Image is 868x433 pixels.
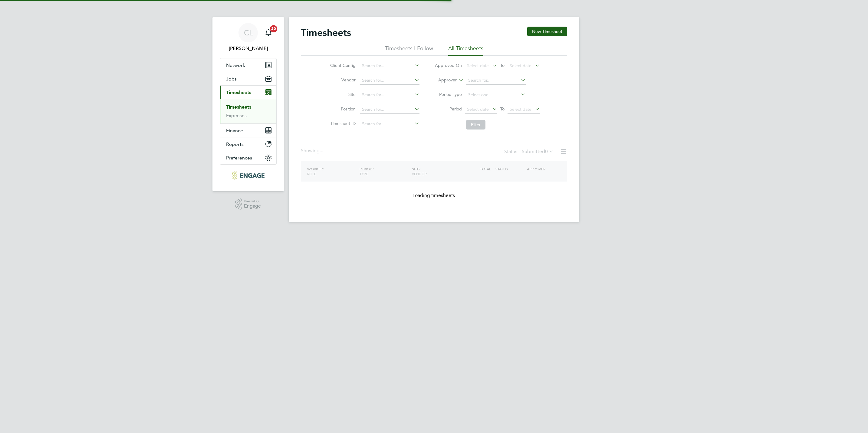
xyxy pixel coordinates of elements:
label: Period [435,106,462,112]
span: Jobs [226,76,237,82]
span: Select date [467,107,489,112]
span: 20 [270,25,277,32]
a: Powered byEngage [235,198,261,210]
a: Timesheets [226,104,251,110]
nav: Main navigation [212,17,284,191]
button: Preferences [220,151,276,164]
a: Expenses [226,113,247,118]
button: Network [220,58,276,72]
span: To [498,61,506,69]
span: CL [244,29,253,37]
button: Filter [466,120,485,130]
span: Network [226,62,245,68]
button: Finance [220,124,276,137]
a: CL[PERSON_NAME] [220,23,277,52]
div: Status [504,148,555,156]
span: Select date [510,63,531,68]
label: Timesheet ID [328,121,356,126]
label: Client Config [328,63,356,68]
a: Go to home page [220,171,277,180]
input: Search for... [360,105,419,114]
li: All Timesheets [448,45,483,56]
input: Search for... [360,91,419,99]
button: Timesheets [220,86,276,99]
h2: Timesheets [301,27,351,39]
input: Search for... [360,76,419,85]
label: Position [328,106,356,112]
span: Chloe Lyons [220,45,277,52]
span: Timesheets [226,90,251,95]
label: Period Type [435,92,462,97]
span: Finance [226,128,243,133]
input: Select one [466,91,526,99]
label: Approved On [435,63,462,68]
span: ... [320,148,323,154]
span: Reports [226,141,244,147]
span: 0 [545,149,548,155]
input: Search for... [466,76,526,85]
div: Showing [301,148,324,154]
input: Search for... [360,62,419,70]
span: Engage [244,204,261,209]
span: Select date [510,107,531,112]
span: To [498,105,506,113]
button: Reports [220,137,276,151]
button: Jobs [220,72,276,85]
span: Preferences [226,155,252,161]
div: Timesheets [220,99,276,123]
img: protechltd-logo-retina.png [232,171,264,180]
input: Search for... [360,120,419,128]
span: Select date [467,63,489,68]
label: Vendor [328,77,356,83]
button: New Timesheet [527,27,567,36]
label: Site [328,92,356,97]
label: Approver [429,77,457,83]
a: 20 [262,23,275,42]
label: Submitted [522,149,554,155]
span: Powered by [244,198,261,204]
li: Timesheets I Follow [385,45,433,56]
